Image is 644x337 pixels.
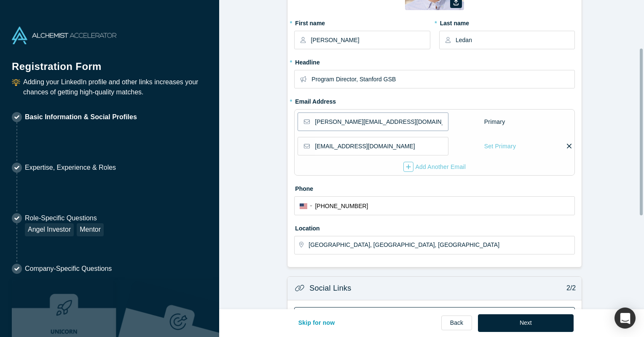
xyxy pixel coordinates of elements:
p: 2/2 [562,283,576,293]
div: Angel Investor [25,223,74,236]
h1: Registration Form [12,50,207,74]
a: Back [441,316,472,330]
label: Location [294,221,575,233]
h3: Social Links [309,283,351,294]
label: Phone [294,182,575,193]
label: First name [294,16,430,28]
button: Skip for now [290,314,344,332]
img: Alchemist Accelerator Logo [12,27,116,44]
label: Email Address [294,94,336,106]
button: Add Another Email [403,161,466,172]
p: Expertise, Experience & Roles [25,163,116,173]
button: Next [478,314,574,332]
input: Enter a location [309,236,574,254]
div: Primary [484,115,506,129]
label: Last name [439,16,575,28]
label: Headline [294,55,575,67]
div: Mentor [77,223,104,236]
div: Set Primary [484,139,516,154]
div: Add Another Email [403,162,466,172]
input: Partner, CEO [311,70,574,88]
p: Role-Specific Questions [25,213,104,223]
p: Basic Information & Social Profiles [25,112,137,122]
p: Adding your LinkedIn profile and other links increases your chances of getting high-quality matches. [23,77,207,97]
p: Company-Specific Questions [25,264,112,274]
